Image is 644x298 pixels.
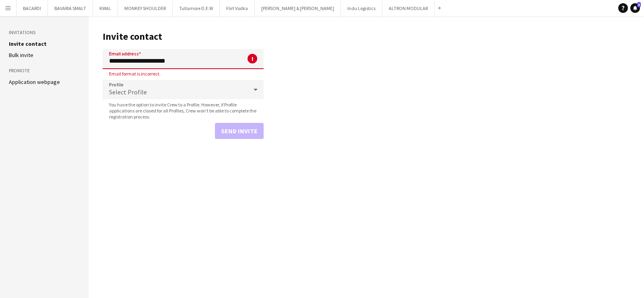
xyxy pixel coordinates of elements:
button: BACARDI [17,0,48,16]
span: Email format is incorrect. [103,71,167,77]
span: Select Profile [109,88,147,96]
a: 3 [630,3,640,13]
button: Indu Logistics [341,0,382,16]
span: 3 [637,2,641,7]
button: BAVARIA SMALT [48,0,93,16]
button: [PERSON_NAME] & [PERSON_NAME] [255,0,341,16]
a: Application webpage [9,78,60,86]
a: Bulk invite [9,51,33,59]
a: Invite contact [9,40,47,47]
h1: Invite contact [103,31,264,43]
span: You have the option to invite Crew to a Profile. However, if Profile applications are closed for ... [103,102,264,120]
button: ALTRON MODULAR [382,0,435,16]
button: KWAL [93,0,118,16]
button: Flirt Vodka [220,0,255,16]
h3: Invitations [9,29,80,36]
button: MONKEY SHOULDER [118,0,173,16]
h3: Promote [9,67,80,74]
button: Tullamore D.E.W [173,0,220,16]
